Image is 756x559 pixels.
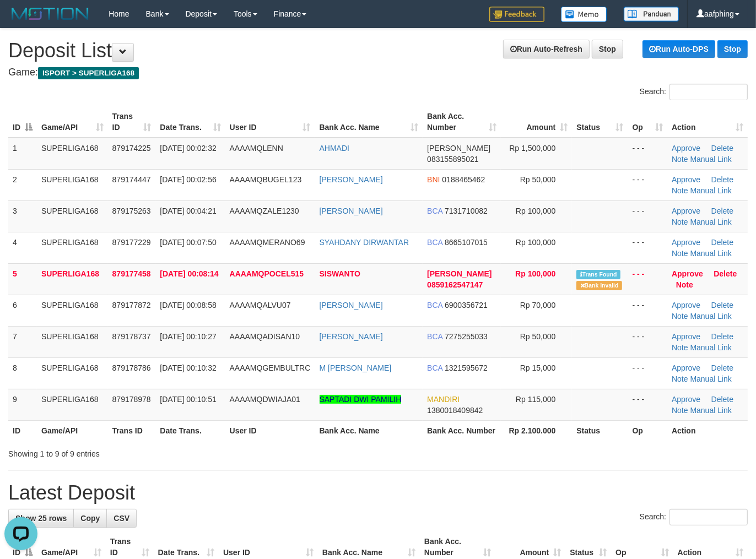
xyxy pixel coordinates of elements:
[8,420,37,441] th: ID
[427,363,442,372] span: BCA
[230,238,305,247] span: AAAAMQMERANO69
[672,186,688,195] a: Note
[520,175,556,184] span: Rp 50,000
[112,363,151,372] span: 879178786
[672,175,700,184] a: Approve
[320,363,392,372] a: M [PERSON_NAME]
[8,509,74,528] a: Show 25 rows
[427,155,478,164] span: Copy 083155895021 to clipboard
[427,144,490,153] span: [PERSON_NAME]
[8,67,748,78] h4: Game:
[445,363,488,372] span: Copy 1321595672 to clipboard
[114,514,129,523] span: CSV
[672,343,688,352] a: Note
[37,200,108,232] td: SUPERLIGA168
[8,200,37,232] td: 3
[628,420,668,441] th: Op
[628,357,668,389] td: - - -
[38,67,139,79] span: ISPORT > SUPERLIGA168
[320,332,383,341] a: [PERSON_NAME]
[672,375,688,383] a: Note
[711,363,733,372] a: Delete
[155,106,225,138] th: Date Trans.: activate to sort column ascending
[230,395,300,404] span: AAAAMQDWIAJA01
[503,40,590,58] a: Run Auto-Refresh
[37,326,108,357] td: SUPERLIGA168
[8,482,748,504] h1: Latest Deposit
[427,269,492,278] span: [PERSON_NAME]
[160,395,216,404] span: [DATE] 00:10:51
[160,144,216,153] span: [DATE] 00:02:32
[427,332,442,341] span: BCA
[642,40,715,58] a: Run Auto-DPS
[230,144,283,153] span: AAAAMQLENN
[160,363,216,372] span: [DATE] 00:10:32
[516,395,555,404] span: Rp 115,000
[672,144,700,153] a: Approve
[8,295,37,326] td: 6
[225,420,315,441] th: User ID
[37,232,108,263] td: SUPERLIGA168
[628,138,668,170] td: - - -
[624,7,679,21] img: panduan.png
[667,420,748,441] th: Action
[572,106,628,138] th: Status: activate to sort column ascending
[711,175,733,184] a: Delete
[628,169,668,200] td: - - -
[160,269,218,278] span: [DATE] 00:08:14
[230,207,299,215] span: AAAAMQZALE1230
[516,238,555,247] span: Rp 100,000
[628,389,668,420] td: - - -
[112,238,151,247] span: 879177229
[8,389,37,420] td: 9
[160,175,216,184] span: [DATE] 00:02:56
[320,238,409,247] a: SYAHDANY DIRWANTAR
[423,106,501,138] th: Bank Acc. Number: activate to sort column ascending
[230,332,300,341] span: AAAAMQADISAN10
[672,363,700,372] a: Approve
[515,269,555,278] span: Rp 100,000
[8,357,37,389] td: 8
[108,420,156,441] th: Trans ID
[427,301,442,310] span: BCA
[672,406,688,415] a: Note
[628,106,668,138] th: Op: activate to sort column ascending
[8,40,748,62] h1: Deposit List
[501,420,572,441] th: Rp 2.100.000
[320,175,383,184] a: [PERSON_NAME]
[37,357,108,389] td: SUPERLIGA168
[320,301,383,310] a: [PERSON_NAME]
[427,395,460,404] span: MANDIRI
[690,218,732,226] a: Manual Link
[37,263,108,295] td: SUPERLIGA168
[520,332,556,341] span: Rp 50,000
[427,207,442,215] span: BCA
[8,6,92,22] img: MOTION_logo.png
[628,200,668,232] td: - - -
[8,232,37,263] td: 4
[112,175,151,184] span: 879174447
[714,269,737,278] a: Delete
[672,218,688,226] a: Note
[628,295,668,326] td: - - -
[509,144,555,153] span: Rp 1,500,000
[160,301,216,310] span: [DATE] 00:08:58
[73,509,107,528] a: Copy
[672,395,700,404] a: Approve
[690,249,732,258] a: Manual Link
[423,420,501,441] th: Bank Acc. Number
[520,301,556,310] span: Rp 70,000
[690,155,732,164] a: Manual Link
[690,375,732,383] a: Manual Link
[160,332,216,341] span: [DATE] 00:10:27
[667,106,748,138] th: Action: activate to sort column ascending
[8,263,37,295] td: 5
[230,175,302,184] span: AAAAMQBUGEL123
[672,332,700,341] a: Approve
[501,106,572,138] th: Amount: activate to sort column ascending
[672,269,703,278] a: Approve
[8,138,37,170] td: 1
[592,40,623,58] a: Stop
[37,389,108,420] td: SUPERLIGA168
[572,420,628,441] th: Status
